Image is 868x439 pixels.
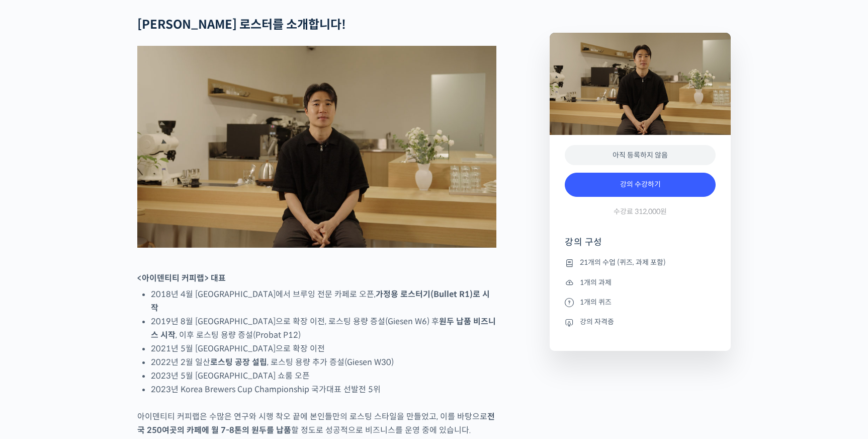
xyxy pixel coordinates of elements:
[32,334,38,342] span: 홈
[565,316,716,328] li: 강의 자격증
[210,357,267,368] strong: 로스팅 공장 설립
[137,410,496,437] p: 아이덴티티 커피랩은 수많은 연구와 시행 착오 끝에 본인들만의 로스팅 스타일을 만들었고, 이를 바탕으로 할 정도로 성공적으로 비즈니스를 운영 중에 있습니다.
[66,319,130,344] a: 대화
[151,383,496,396] li: 2023년 Korea Brewers Cup Championship 국가대표 선발전 5위
[614,207,667,216] span: 수강료 312,000원
[151,369,496,383] li: 2023년 5월 [GEOGRAPHIC_DATA] 쇼룸 오픈
[155,334,167,342] span: 설정
[151,355,496,369] li: 2022년 2월 일산 , 로스팅 용량 추가 증설(Giesen W30)
[151,342,496,355] li: 2021년 5월 [GEOGRAPHIC_DATA]으로 확장 이전
[130,319,193,344] a: 설정
[565,236,716,256] h4: 강의 구성
[565,173,716,197] a: 강의 수강하기
[151,287,496,315] li: 2018년 4월 [GEOGRAPHIC_DATA]에서 브루잉 전문 카페로 오픈,
[565,257,716,269] li: 21개의 수업 (퀴즈, 과제 포함)
[3,319,66,344] a: 홈
[137,273,226,283] strong: <아이덴티티 커피랩> 대표
[137,18,496,32] h2: [PERSON_NAME] 로스터를 소개합니다!
[565,296,716,308] li: 1개의 퀴즈
[565,276,716,288] li: 1개의 과제
[151,315,496,342] li: 2019년 8월 [GEOGRAPHIC_DATA]으로 확장 이전, 로스팅 용량 증설(Giesen W6) 후 , 이후 로스팅 용량 증설(Probat P12)
[92,335,104,343] span: 대화
[565,145,716,166] div: 아직 등록하지 않음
